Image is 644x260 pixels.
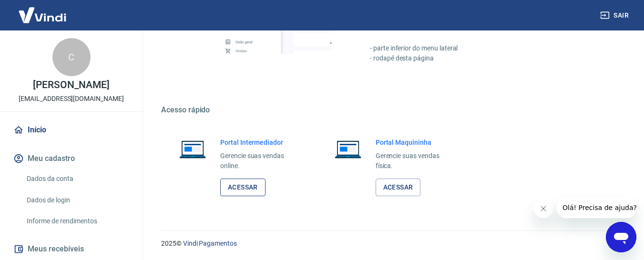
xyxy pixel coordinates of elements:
[161,105,621,115] h5: Acesso rápido
[370,53,598,63] p: - rodapé desta página
[220,138,299,147] h6: Portal Intermediador
[370,43,598,53] p: - parte inferior do menu lateral
[606,222,636,252] iframe: Botão para abrir a janela de mensagens
[220,151,299,171] p: Gerencie suas vendas online.
[376,138,455,147] h6: Portal Maquininha
[376,179,421,196] a: Acessar
[33,80,109,90] p: [PERSON_NAME]
[161,239,621,249] p: 2025 ©
[557,197,636,218] iframe: Mensagem da empresa
[183,240,237,247] a: Vindi Pagamentos
[11,239,131,260] button: Meus recebíveis
[19,94,124,104] p: [EMAIL_ADDRESS][DOMAIN_NAME]
[534,199,553,218] iframe: Fechar mensagem
[6,7,80,14] span: Olá! Precisa de ajuda?
[598,7,633,24] button: Sair
[173,138,213,160] img: Imagem de um notebook aberto
[23,211,131,231] a: Informe de rendimentos
[23,190,131,210] a: Dados de login
[220,179,266,196] a: Acessar
[328,138,368,160] img: Imagem de um notebook aberto
[11,0,73,30] img: Vindi
[376,151,455,171] p: Gerencie suas vendas física.
[11,120,131,140] a: Início
[52,38,91,76] div: C
[11,148,131,169] button: Meu cadastro
[23,169,131,189] a: Dados da conta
